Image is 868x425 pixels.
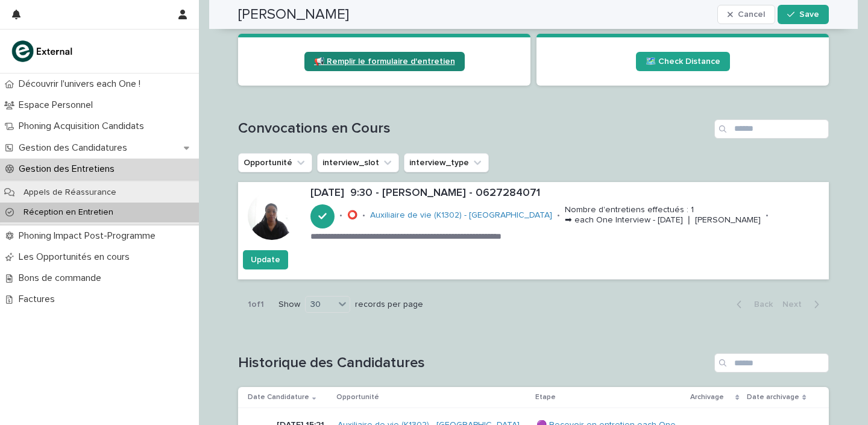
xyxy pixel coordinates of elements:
[306,298,335,311] div: 30
[251,254,280,266] span: Update
[14,251,139,263] p: Les Opportunités en cours
[355,300,423,310] p: records per page
[646,57,720,66] span: 🗺️ Check Distance
[557,210,560,221] p: •
[304,52,465,71] a: 📢 Remplir le formulaire d'entretien
[14,142,137,154] p: Gestion des Candidatures
[404,153,489,172] button: interview_type
[317,153,399,172] button: interview_slot
[714,119,829,139] input: Search
[347,210,357,221] p: ⭕
[238,182,829,280] a: [DATE] 9:30 - [PERSON_NAME] - 0627284071•⭕•Auxiliaire de vie (K1302) - [GEOGRAPHIC_DATA] •Nombre ...
[799,10,819,19] span: Save
[14,272,111,284] p: Bons de commande
[339,210,342,221] p: •
[238,120,709,137] h1: Convocations en Cours
[690,391,724,404] p: Archivage
[310,187,824,200] p: [DATE] 9:30 - [PERSON_NAME] - 0627284071
[10,39,76,63] img: bc51vvfgR2QLHU84CWIQ
[714,353,829,373] input: Search
[14,78,150,90] p: Découvrir l'univers each One !
[278,300,300,310] p: Show
[314,57,455,66] span: 📢 Remplir le formulaire d'entretien
[238,290,274,320] p: 1 of 1
[14,294,64,305] p: Factures
[747,300,773,309] span: Back
[14,121,154,132] p: Phoning Acquisition Candidats
[14,99,102,111] p: Espace Personnel
[565,205,761,225] p: Nombre d'entretiens effectués : 1 ➡ each One Interview - [DATE] ❘ [PERSON_NAME]
[778,299,829,310] button: Next
[747,391,799,404] p: Date archivage
[738,10,765,19] span: Cancel
[362,210,365,221] p: •
[238,153,312,172] button: Opportunité
[238,354,709,372] h1: Historique des Candidatures
[14,187,126,198] p: Appels de Réassurance
[727,299,778,310] button: Back
[238,6,349,24] h2: [PERSON_NAME]
[717,5,775,24] button: Cancel
[535,391,556,404] p: Etape
[248,391,309,404] p: Date Candidature
[782,300,809,309] span: Next
[370,210,552,221] a: Auxiliaire de vie (K1302) - [GEOGRAPHIC_DATA]
[766,210,769,221] p: •
[14,207,123,218] p: Réception en Entretien
[14,163,124,175] p: Gestion des Entretiens
[636,52,730,71] a: 🗺️ Check Distance
[336,391,379,404] p: Opportunité
[243,250,288,269] button: Update
[778,5,829,24] button: Save
[14,230,165,242] p: Phoning Impact Post-Programme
